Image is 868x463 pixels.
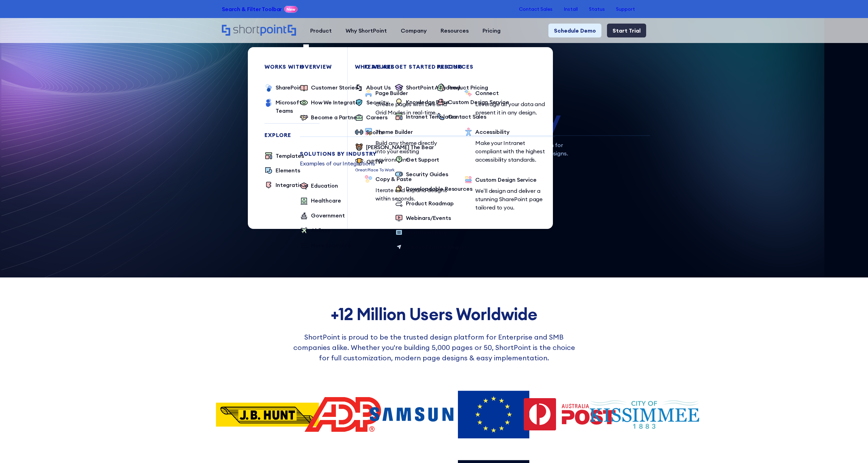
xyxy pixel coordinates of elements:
[406,228,447,237] div: ShortPoint Blog
[395,83,460,92] a: ShortPoint Academy
[310,26,332,35] div: Product
[222,25,296,36] a: Home
[434,24,476,37] a: Resources
[395,199,454,208] a: Product Roadmap
[276,166,300,174] div: Elements
[222,5,282,13] a: Search & Filter Toolbar
[300,211,345,221] a: Government
[519,6,553,12] a: Contact Sales
[548,24,601,37] a: Schedule Demo
[346,26,387,35] div: Why ShortPoint
[406,185,472,193] div: Downloadable Resources
[395,155,439,164] a: Get Support
[564,6,578,12] a: Install
[264,83,304,93] a: SharePoint
[437,83,488,92] a: Product Pricing
[363,380,474,449] img: BNP intranet
[300,113,358,122] a: Become a Partner
[406,243,470,251] div: Submit Feature Request
[300,151,555,156] div: Solutions by Industry
[212,305,656,324] h2: +12 Million Users Worldwide
[300,241,351,250] a: More Examples
[355,128,383,137] a: Sports
[437,98,509,107] a: Custom Design Service
[300,98,358,108] a: How We Integrate
[616,6,635,12] a: Support
[290,332,578,363] p: ShortPoint is proud to be the trusted design platform for Enterprise and SMB companies alike. Whe...
[441,26,469,35] div: Resources
[395,214,451,223] a: Webinars/Events
[355,157,394,167] a: GPTW
[355,64,610,69] div: Who we are
[300,83,357,93] a: Customer Stories
[513,380,624,449] img: Australia post
[311,226,330,234] div: Airlines
[395,112,457,121] a: Intranet Templates
[406,83,460,92] div: ShortPoint Academy
[212,380,323,449] img: JB Hunt intranet website
[276,98,320,115] div: Microsoft Teams
[287,380,398,449] img: ADP easy intranet
[264,166,300,175] a: Elements
[355,83,391,93] a: About Us
[395,243,470,252] a: Submit Feature Request
[311,83,357,92] div: Customer Stories
[476,24,507,37] a: Pricing
[264,181,308,190] a: Integrations
[366,98,389,106] div: Security
[406,112,457,121] div: Intranet Templates
[395,64,650,69] div: Get Started Resources
[401,26,427,35] div: Company
[311,113,358,121] div: Become a Partner
[406,214,451,222] div: Webinars/Events
[395,170,448,179] a: Security Guides
[589,6,605,12] a: Status
[406,98,449,106] div: Knowledge Base
[311,241,351,249] div: More Examples
[264,152,304,161] a: Templates
[264,98,320,115] a: Microsoft Teams
[366,143,434,151] div: [PERSON_NAME] The Bear
[300,196,341,206] a: Healthcare
[355,113,388,122] a: Careers
[355,167,394,173] p: Great Place To Work
[437,112,486,121] a: Contact Sales
[300,226,330,235] a: Airlines
[276,83,304,92] div: SharePoint
[276,181,308,189] div: Integrations
[355,143,434,152] a: [PERSON_NAME] The Bear
[276,152,304,160] div: Templates
[438,380,549,449] img: ShortPoint Intranet Website
[448,112,486,121] div: Contact Sales
[394,24,434,37] a: Company
[406,199,454,207] div: Product Roadmap
[437,64,692,69] div: pricing
[395,185,472,194] a: Downloadable Resources
[300,159,555,168] p: Examples of our Integrations
[300,64,555,69] div: Overview
[483,26,501,35] div: Pricing
[222,78,646,132] h1: SharePoint Design has never been
[366,128,383,136] div: Sports
[607,24,646,37] a: Start Trial
[366,157,383,166] div: GPTW
[303,24,339,37] a: Product
[448,98,509,106] div: Custom Design Service
[311,181,338,190] div: Education
[395,228,447,237] a: ShortPoint Blog
[311,211,345,220] div: Government
[589,380,700,449] img: easy intranet
[366,83,391,92] div: About Us
[366,113,388,121] div: Careers
[355,98,389,108] a: Security
[311,98,358,106] div: How We Integrate
[264,132,320,138] div: Explore
[448,83,488,92] div: Product Pricing
[311,196,341,205] div: Healthcare
[339,24,394,37] a: Why ShortPoint
[406,155,439,164] div: Get Support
